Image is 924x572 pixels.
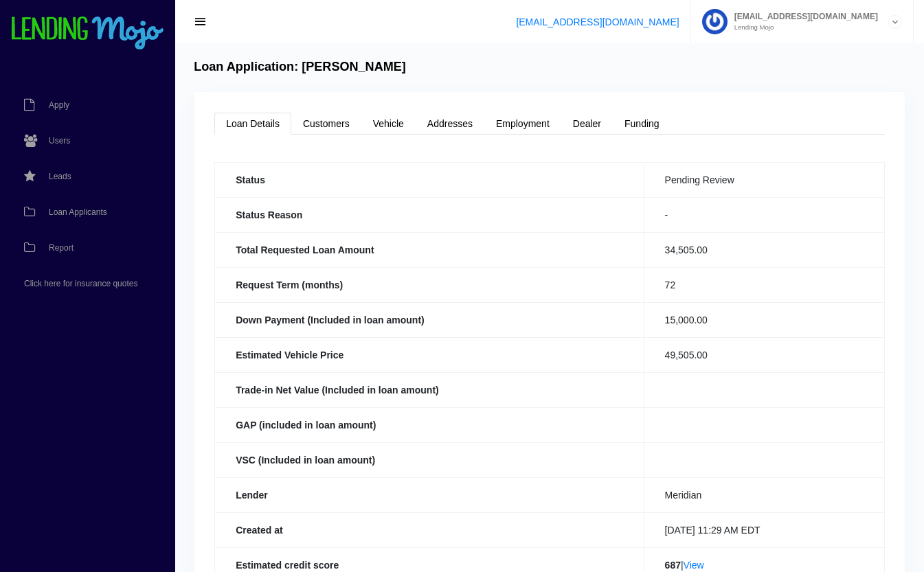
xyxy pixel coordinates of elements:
[684,560,704,571] a: View
[214,113,291,135] a: Loan Details
[561,113,613,135] a: Dealer
[215,162,644,197] th: Status
[215,302,644,337] th: Down Payment (Included in loan amount)
[215,512,644,547] th: Created at
[215,267,644,302] th: Request Term (months)
[728,24,878,31] small: Lending Mojo
[516,16,679,27] a: [EMAIL_ADDRESS][DOMAIN_NAME]
[194,60,406,75] h4: Loan Application: [PERSON_NAME]
[644,337,884,372] td: 49,505.00
[291,113,361,135] a: Customers
[215,407,644,442] th: GAP (included in loan amount)
[49,208,107,216] span: Loan Applicants
[215,232,644,267] th: Total Requested Loan Amount
[644,512,884,547] td: [DATE] 11:29 AM EDT
[644,197,884,232] td: -
[49,101,69,109] span: Apply
[10,16,165,51] img: logo-small.png
[49,137,70,145] span: Users
[644,232,884,267] td: 34,505.00
[215,372,644,407] th: Trade-in Net Value (Included in loan amount)
[644,302,884,337] td: 15,000.00
[49,244,74,252] span: Report
[215,337,644,372] th: Estimated Vehicle Price
[484,113,561,135] a: Employment
[702,9,728,34] img: Profile image
[361,113,416,135] a: Vehicle
[665,560,681,571] b: 687
[215,477,644,512] th: Lender
[644,267,884,302] td: 72
[644,477,884,512] td: Meridian
[613,113,671,135] a: Funding
[49,172,71,181] span: Leads
[24,279,137,288] span: Click here for insurance quotes
[215,442,644,477] th: VSC (Included in loan amount)
[644,162,884,197] td: Pending Review
[728,12,878,21] span: [EMAIL_ADDRESS][DOMAIN_NAME]
[416,113,484,135] a: Addresses
[215,197,644,232] th: Status Reason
